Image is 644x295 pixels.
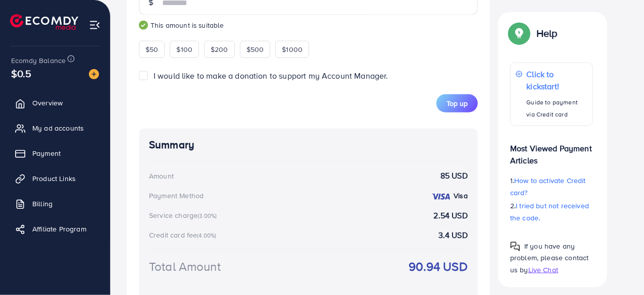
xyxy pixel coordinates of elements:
span: $500 [246,44,264,54]
p: 1. [510,174,593,199]
img: menu [89,19,101,31]
img: image [89,69,99,79]
h4: Summary [149,139,468,151]
small: This amount is suitable [139,20,478,30]
button: Top up [436,94,478,112]
span: Live Chat [528,264,558,274]
span: $1000 [282,44,303,54]
div: Credit card fee [149,230,220,240]
span: Billing [32,199,53,209]
div: Total Amount [149,258,221,275]
div: Service charge [149,210,220,220]
span: Product Links [32,173,76,184]
div: Payment Method [149,191,204,201]
strong: 3.4 USD [438,229,468,241]
span: Overview [32,98,63,108]
p: Guide to payment via Credit card [527,96,587,121]
img: credit [431,193,451,201]
span: $200 [211,44,228,54]
span: $100 [176,44,192,54]
iframe: Chat [601,250,636,287]
strong: 90.94 USD [409,258,468,275]
a: Overview [8,93,103,113]
strong: 85 USD [440,170,468,182]
span: I would like to make a donation to support my Account Manager. [154,70,388,81]
a: Payment [8,143,103,163]
a: My ad accounts [8,118,103,138]
img: Popup guide [510,242,520,252]
span: Top up [447,98,468,108]
img: Popup guide [510,24,528,42]
div: Amount [149,171,174,181]
span: My ad accounts [32,123,84,133]
span: $0.5 [11,66,32,81]
a: Affiliate Program [8,219,103,239]
span: Payment [32,148,61,158]
p: 2. [510,200,593,224]
span: $50 [145,44,158,54]
img: logo [10,14,78,30]
span: How to activate Credit card? [510,175,586,198]
small: (4.00%) [197,231,216,240]
img: guide [139,21,148,30]
span: If you have any problem, please contact us by [510,241,589,274]
p: Most Viewed Payment Articles [510,134,593,166]
strong: 2.54 USD [434,210,468,221]
span: Ecomdy Balance [11,55,66,66]
span: Affiliate Program [32,224,86,234]
p: Click to kickstart! [527,68,587,92]
span: I tried but not received the code. [510,201,589,223]
a: Product Links [8,168,103,189]
small: (3.00%) [197,212,217,220]
a: Billing [8,194,103,214]
strong: Visa [454,191,468,201]
p: Help [536,27,558,39]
